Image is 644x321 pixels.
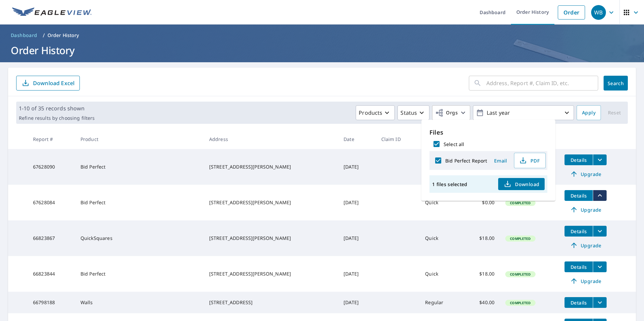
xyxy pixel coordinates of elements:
td: Quick [420,220,462,256]
span: Download [504,180,539,188]
td: Bid Perfect [75,256,204,292]
span: Dashboard [11,32,37,39]
span: Upgrade [569,241,603,249]
span: Upgrade [569,277,603,285]
td: Quick [420,185,462,220]
button: Apply [577,105,601,120]
p: Download Excel [33,79,74,87]
span: Details [569,157,589,163]
div: [STREET_ADDRESS][PERSON_NAME] [209,164,333,170]
td: [DATE] [338,185,376,220]
a: Dashboard [8,30,40,41]
button: Email [490,155,511,166]
p: Last year [484,107,563,119]
p: Status [400,109,417,117]
p: Files [429,128,547,137]
button: filesDropdownBtn-66823867 [593,226,607,237]
th: Claim ID [376,129,420,149]
a: Order [558,5,585,20]
nav: breadcrumb [8,30,636,41]
th: Address [204,129,338,149]
button: Download [498,178,545,190]
button: Download Excel [16,76,80,91]
div: [STREET_ADDRESS][PERSON_NAME] [209,199,333,206]
span: Upgrade [569,206,603,214]
input: Address, Report #, Claim ID, etc. [486,74,598,93]
span: Details [569,192,589,199]
button: detailsBtn-67628084 [565,190,593,201]
span: Details [569,228,589,235]
button: filesDropdownBtn-66798188 [593,297,607,308]
td: 66823844 [28,256,75,292]
button: detailsBtn-66823844 [565,261,593,272]
span: Details [569,264,589,270]
td: [DATE] [338,292,376,313]
td: $18.00 [462,256,500,292]
span: Completed [506,201,535,205]
span: Search [609,80,622,86]
button: detailsBtn-67628090 [565,154,593,165]
span: Details [569,299,589,306]
span: Completed [506,236,535,241]
th: Product [75,129,204,149]
div: [STREET_ADDRESS][PERSON_NAME] [209,271,333,277]
span: Apply [582,109,595,117]
label: Select all [444,141,464,147]
p: Refine results by choosing filters [19,115,95,121]
span: Email [492,157,509,164]
p: Products [359,109,382,117]
td: [DATE] [338,149,376,185]
label: Bid Perfect Report [445,157,487,164]
th: Delivery [420,129,462,149]
button: Last year [473,105,574,120]
button: detailsBtn-66798188 [565,297,593,308]
td: Quick [420,256,462,292]
span: Completed [506,300,535,305]
a: Upgrade [565,276,607,286]
td: [DATE] [338,220,376,256]
button: filesDropdownBtn-66823844 [593,261,607,272]
th: Date [338,129,376,149]
button: Status [397,105,429,120]
span: Completed [506,272,535,277]
p: Order History [47,32,79,39]
td: $18.00 [462,220,500,256]
button: PDF [514,153,546,168]
a: Upgrade [565,240,607,251]
span: Orgs [435,109,458,117]
td: 66798188 [28,292,75,313]
div: [STREET_ADDRESS][PERSON_NAME] [209,235,333,242]
td: $40.00 [462,292,500,313]
td: Bid Perfect [75,185,204,220]
th: Report # [28,129,75,149]
td: 67628084 [28,185,75,220]
a: Upgrade [565,169,607,179]
td: 66823867 [28,220,75,256]
td: Quick [420,149,462,185]
p: 1 files selected [432,181,467,187]
div: WB [591,5,606,20]
div: [STREET_ADDRESS] [209,299,333,306]
button: Products [356,105,395,120]
li: / [43,31,45,39]
td: Bid Perfect [75,149,204,185]
td: [DATE] [338,256,376,292]
td: Walls [75,292,204,313]
td: $0.00 [462,185,500,220]
a: Upgrade [565,204,607,215]
button: Search [604,76,628,91]
td: QuickSquares [75,220,204,256]
td: Regular [420,292,462,313]
span: Upgrade [569,170,603,178]
button: detailsBtn-66823867 [565,226,593,237]
td: 67628090 [28,149,75,185]
img: EV Logo [12,7,92,17]
button: filesDropdownBtn-67628084 [593,190,607,201]
p: 1-10 of 35 records shown [19,104,95,112]
h1: Order History [8,43,636,57]
button: Orgs [432,105,470,120]
span: PDF [518,156,540,165]
button: filesDropdownBtn-67628090 [593,154,607,165]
